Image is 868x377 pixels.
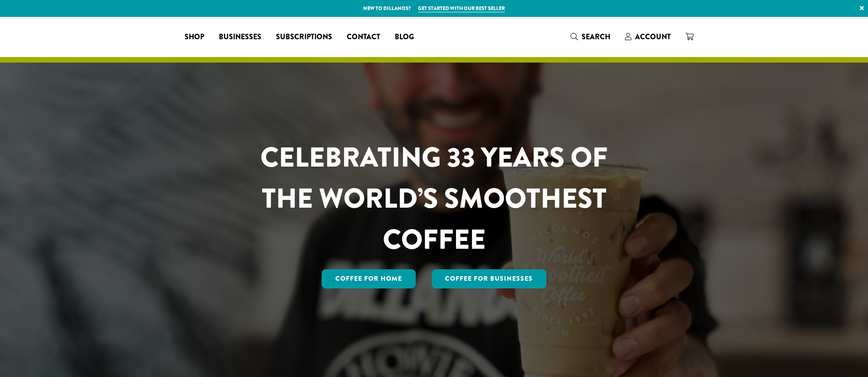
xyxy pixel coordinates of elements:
a: Coffee for Home [322,269,416,288]
h1: CELEBRATING 33 YEARS OF THE WORLD’S SMOOTHEST COFFEE [233,137,635,260]
span: Blog [395,31,414,43]
span: Shop [185,31,204,43]
span: Contact [347,31,380,43]
span: Search [582,31,610,42]
span: Account [635,31,671,42]
a: Coffee For Businesses [432,269,547,288]
a: Shop [177,30,212,44]
a: Search [563,29,618,44]
span: Subscriptions [276,31,332,43]
span: Businesses [219,31,261,43]
a: Get started with our best seller [418,5,505,12]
